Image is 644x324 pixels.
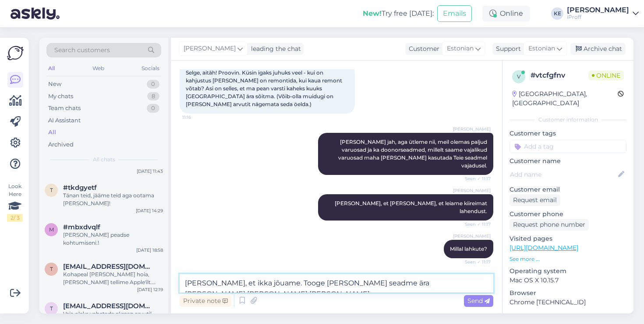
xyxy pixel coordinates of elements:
[447,44,474,53] span: Estonian
[63,302,154,310] span: toomas.tali@quantum.ee
[437,5,472,22] button: Emails
[63,223,100,231] span: #mbxdvqlf
[137,168,163,174] div: [DATE] 11:43
[182,114,215,121] span: 11:16
[63,192,163,207] div: Tänan teid, jääme teid aga ootama [PERSON_NAME]!
[91,63,106,74] div: Web
[48,128,56,137] div: All
[338,139,488,169] span: [PERSON_NAME] jah, aga ütleme nii, meil olemas paljud varuosad ja ka doonorseadmed, millelt saame...
[147,92,159,101] div: 8
[363,8,434,19] div: Try free [DATE]:
[48,104,81,113] div: Team chats
[184,44,236,53] span: [PERSON_NAME]
[510,129,626,138] p: Customer tags
[528,44,555,53] span: Estonian
[137,286,163,293] div: [DATE] 12:19
[510,157,626,166] p: Customer name
[510,140,626,153] input: Add a tag
[7,182,23,222] div: Look Here
[49,226,54,233] span: m
[50,305,53,312] span: t
[453,187,491,194] span: [PERSON_NAME]
[7,214,23,222] div: 2 / 3
[147,80,159,89] div: 0
[54,46,110,55] span: Search customers
[492,44,521,53] div: Support
[405,44,439,53] div: Customer
[48,92,73,101] div: My chats
[510,255,626,263] p: See more ...
[7,45,24,61] img: Askly Logo
[467,297,490,305] span: Send
[48,140,74,149] div: Archived
[453,233,491,239] span: [PERSON_NAME]
[482,6,530,21] div: Online
[50,187,53,193] span: t
[510,210,626,219] p: Customer phone
[453,126,491,132] span: [PERSON_NAME]
[450,246,487,252] span: Millal lahkute?
[136,207,163,214] div: [DATE] 14:29
[63,263,154,271] span: tali@quantum.ee
[180,295,231,307] div: Private note
[510,219,589,231] div: Request phone number
[567,7,629,14] div: [PERSON_NAME]
[510,116,626,124] div: Customer information
[567,7,639,21] a: [PERSON_NAME]iProff
[567,14,629,21] div: iProff
[248,44,301,53] div: leading the chat
[510,298,626,307] p: Chrome [TECHNICAL_ID]
[363,9,382,18] b: New!
[63,231,163,247] div: [PERSON_NAME] peadse kohtumiseni.!
[140,63,161,74] div: Socials
[517,73,520,80] span: v
[551,7,563,20] div: KE
[510,170,616,179] input: Add name
[136,247,163,253] div: [DATE] 18:58
[510,234,626,243] p: Visited pages
[510,244,578,252] a: [URL][DOMAIN_NAME]
[46,63,57,74] div: All
[93,156,115,164] span: All chats
[510,267,626,276] p: Operating system
[458,259,491,265] span: Seen ✓ 11:17
[147,104,159,113] div: 0
[50,266,53,272] span: t
[63,271,163,286] div: Kohapeal [PERSON_NAME] hoia, [PERSON_NAME] tellime Apple'ilt. Tarne keskmiselt 1-1,5 nädalat.
[63,184,97,192] span: #tkdgyetf
[512,89,618,108] div: [GEOGRAPHIC_DATA], [GEOGRAPHIC_DATA]
[510,194,560,206] div: Request email
[588,71,624,80] span: Online
[510,288,626,298] p: Browser
[48,80,61,89] div: New
[458,221,491,228] span: Seen ✓ 11:17
[510,185,626,194] p: Customer email
[335,200,488,214] span: [PERSON_NAME], et [PERSON_NAME], et leiame kiireimat lahendust.
[48,116,81,125] div: AI Assistant
[186,69,343,107] span: Selge, aitäh! Proovin. Küsin igaks juhuks veel - kui on kahjustus [PERSON_NAME] on remontida, kui...
[458,175,491,182] span: Seen ✓ 11:17
[570,43,626,55] div: Archive chat
[531,70,588,81] div: # vtcfgfnv
[510,276,626,285] p: Mac OS X 10.15.7
[180,274,493,292] textarea: [PERSON_NAME], et ikka jõuame. Tooge [PERSON_NAME] seadme ära [PERSON_NAME] [PERSON_NAME] [PERSON...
